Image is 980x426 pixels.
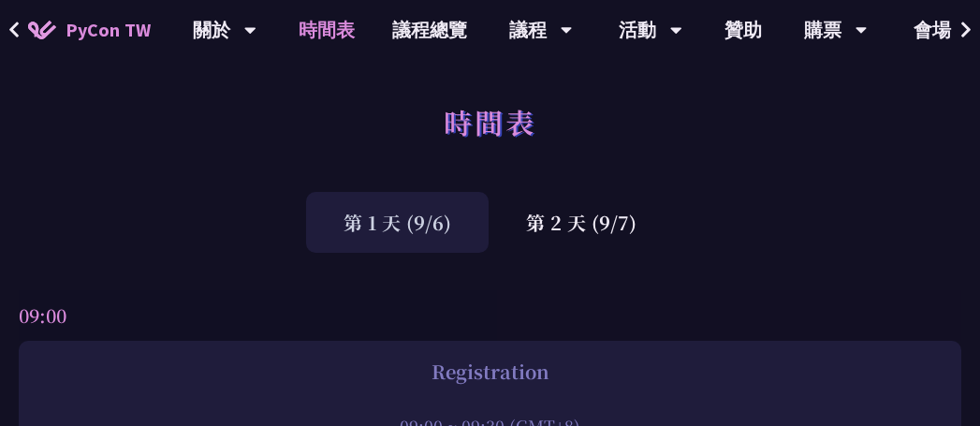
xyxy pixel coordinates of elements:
[489,192,674,253] div: 第 2 天 (9/7)
[19,290,961,341] div: 09:00
[306,192,489,253] div: 第 1 天 (9/6)
[66,16,151,44] span: PyCon TW
[9,7,169,53] a: PyCon TW
[28,358,952,386] div: Registration
[28,21,56,39] img: Home icon of PyCon TW 2025
[444,94,536,150] h1: 時間表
